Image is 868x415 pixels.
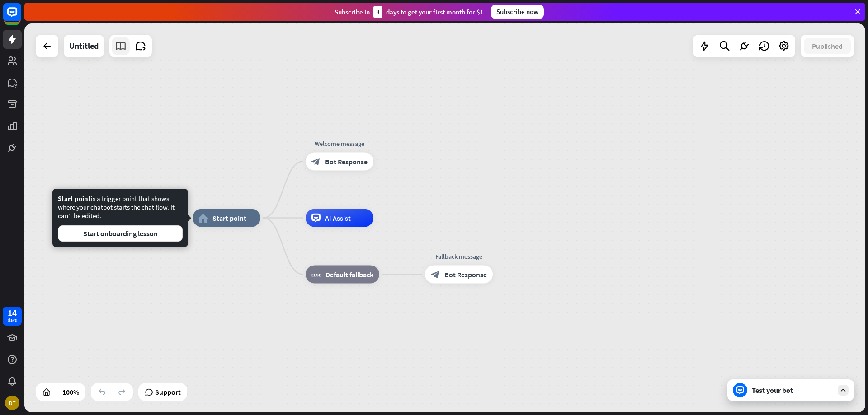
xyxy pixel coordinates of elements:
[198,214,208,223] i: home_2
[752,386,833,395] div: Test your bot
[58,194,91,203] span: Start point
[7,4,34,31] button: Open LiveChat chat widget
[325,270,373,279] span: Default fallback
[58,194,183,242] div: is a trigger point that shows where your chatbot starts the chat flow. It can't be edited.
[69,35,99,57] div: Untitled
[444,270,487,279] span: Bot Response
[60,385,82,399] div: 100%
[325,157,368,166] span: Bot Response
[431,270,440,279] i: block_bot_response
[418,252,500,261] div: Fallback message
[311,157,321,166] i: block_bot_response
[212,214,246,223] span: Start point
[155,385,181,399] span: Support
[325,214,351,223] span: AI Assist
[58,225,183,242] button: Start onboarding lesson
[335,6,484,18] div: Subscribe in days to get your first month for $1
[3,307,22,326] a: 14 days
[8,317,17,323] div: days
[491,5,544,19] div: Subscribe now
[8,309,17,317] div: 14
[311,270,321,279] i: block_fallback
[804,38,851,54] button: Published
[373,6,382,18] div: 3
[5,396,19,410] div: DT
[299,139,380,148] div: Welcome message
